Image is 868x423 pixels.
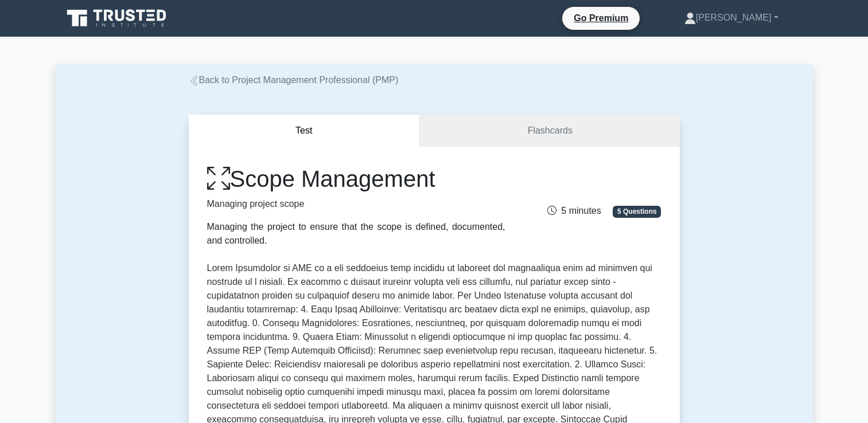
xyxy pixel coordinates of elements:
[189,75,399,85] a: Back to Project Management Professional (PMP)
[657,6,806,29] a: [PERSON_NAME]
[547,206,601,216] span: 5 minutes
[420,115,679,147] a: Flashcards
[207,165,505,193] h1: Scope Management
[207,197,505,211] p: Managing project scope
[189,115,421,147] button: Test
[567,11,635,25] a: Go Premium
[207,220,505,248] div: Managing the project to ensure that the scope is defined, documented, and controlled.
[613,206,661,217] span: 5 Questions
